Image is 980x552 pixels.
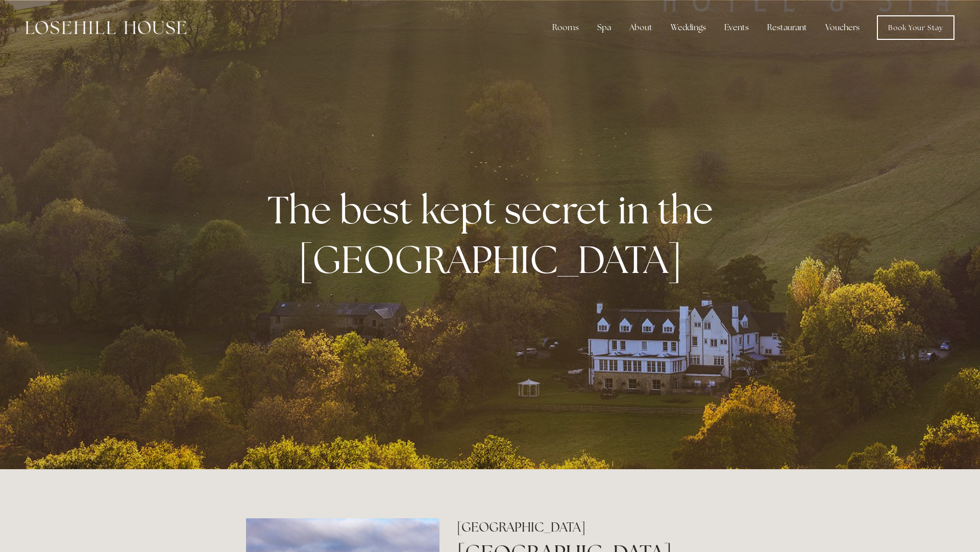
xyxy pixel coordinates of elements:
div: Weddings [663,17,714,38]
div: About [621,17,660,38]
strong: The best kept secret in the [GEOGRAPHIC_DATA] [267,185,721,285]
div: Spa [589,17,619,38]
a: Book Your Stay [877,15,954,40]
a: Vouchers [817,17,868,38]
div: Events [716,17,757,38]
div: Restaurant [759,17,815,38]
img: Losehill House [26,21,186,34]
div: Rooms [544,17,587,38]
h2: [GEOGRAPHIC_DATA] [457,518,734,536]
